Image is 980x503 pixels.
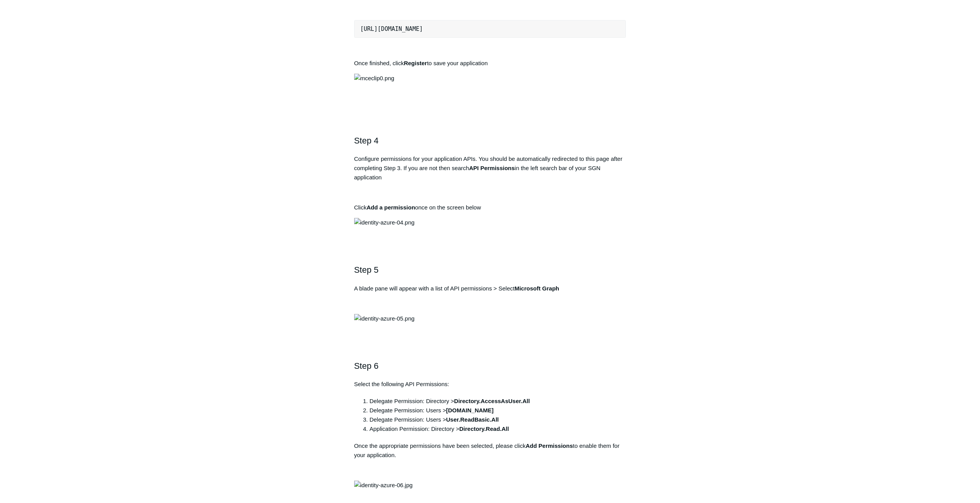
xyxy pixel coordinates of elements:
strong: API Permissions [469,165,514,171]
strong: Directory.Read.All [459,425,509,432]
strong: Add Permissions [526,442,573,449]
li: Delegate Permission: Users > [370,415,626,424]
p: Configure permissions for your application APIs. You should be automatically redirected to this p... [354,154,626,182]
p: Once finished, click to save your application [354,59,626,68]
img: identity-azure-04.png [354,218,415,227]
strong: Microsoft Graph [514,285,559,292]
li: Delegate Permission: Users > [370,406,626,415]
p: Once the appropriate permissions have been selected, please click to enable them for your applica... [354,441,626,460]
li: Delegate Permission: Directory > [370,397,626,406]
h2: Step 6 [354,359,626,373]
p: Select the following API Permissions: [354,380,626,389]
h2: Step 4 [354,134,626,147]
img: identity-azure-05.png [354,314,415,323]
strong: User.ReadBasic.All [446,416,499,423]
p: Click once on the screen below [354,203,626,212]
strong: Directory.AccessAsUser.All [454,398,530,404]
strong: [DOMAIN_NAME] [446,407,494,414]
strong: Register [404,60,427,66]
h2: Step 5 [354,263,626,277]
pre: [URL][DOMAIN_NAME] [354,20,626,38]
li: Application Permission: Directory > [370,424,626,434]
p: A blade pane will appear with a list of API permissions > Select [354,284,626,293]
img: mceclip0.png [354,74,394,83]
strong: Add a permission [366,204,415,211]
img: identity-azure-06.jpg [354,481,413,490]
